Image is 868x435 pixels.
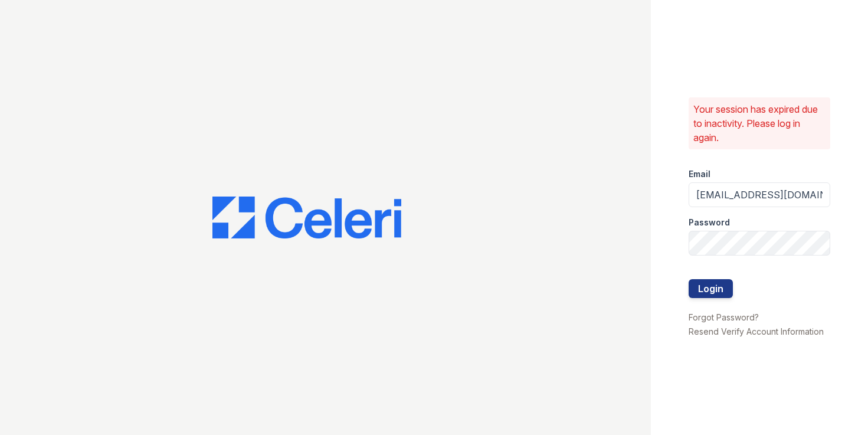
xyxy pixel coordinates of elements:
img: CE_Logo_Blue-a8612792a0a2168367f1c8372b55b34899dd931a85d93a1a3d3e32e68fde9ad4.png [212,197,401,239]
p: Your session has expired due to inactivity. Please log in again. [693,102,826,145]
a: Resend Verify Account Information [689,326,824,336]
button: Login [689,279,733,298]
a: Forgot Password? [689,312,759,322]
label: Email [689,168,710,180]
label: Password [689,217,730,228]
